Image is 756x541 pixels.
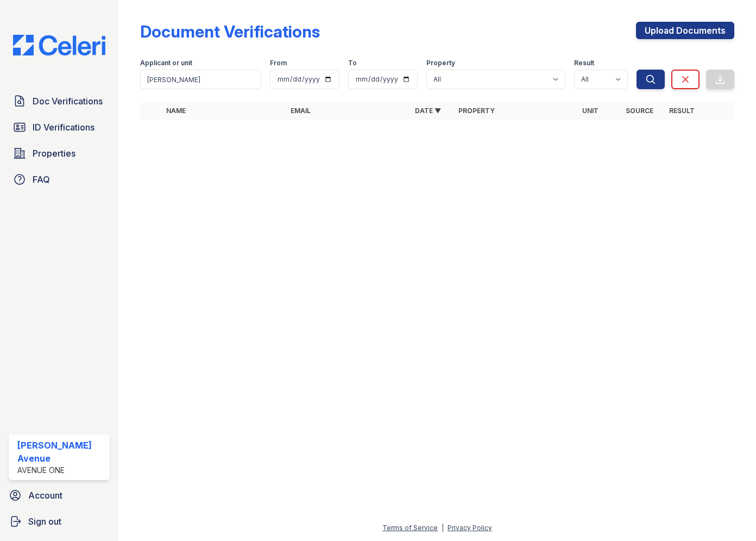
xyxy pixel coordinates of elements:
span: Account [28,489,62,502]
span: Properties [33,147,75,160]
a: Result [669,107,695,115]
a: Date ▼ [415,107,441,115]
label: Applicant or unit [140,59,192,67]
a: Unit [582,107,598,115]
span: Sign out [28,515,61,528]
a: Doc Verifications [9,90,110,112]
a: FAQ [9,169,110,190]
div: [PERSON_NAME] Avenue [17,439,105,465]
a: Properties [9,142,110,164]
a: Upload Documents [636,22,734,39]
a: Sign out [4,511,114,532]
a: ID Verifications [9,116,110,138]
input: Search by name, email, or unit number [140,70,261,89]
a: Privacy Policy [448,524,492,532]
span: Doc Verifications [33,95,103,108]
a: Property [458,107,495,115]
a: Terms of Service [382,524,438,532]
img: CE_Logo_Blue-a8612792a0a2168367f1c8372b55b34899dd931a85d93a1a3d3e32e68fde9ad4.png [4,35,114,55]
a: Name [166,107,186,115]
div: | [442,524,444,532]
span: ID Verifications [33,121,94,134]
a: Email [291,107,311,115]
span: FAQ [33,173,50,186]
label: Property [426,59,455,67]
label: To [348,59,357,67]
a: Source [626,107,653,115]
label: Result [574,59,594,67]
label: From [270,59,287,67]
div: Document Verifications [140,22,320,41]
div: Avenue One [17,465,105,476]
a: Account [4,484,114,506]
